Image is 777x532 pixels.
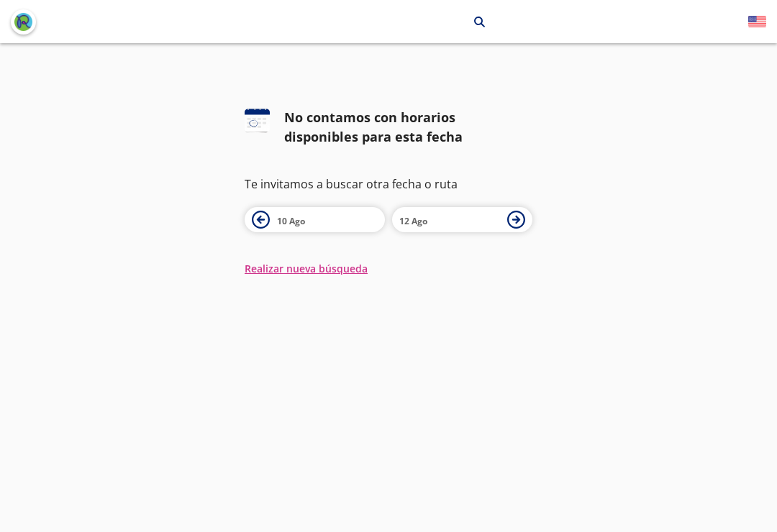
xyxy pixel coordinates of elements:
[399,215,427,227] span: 12 Ago
[11,9,36,35] button: back
[245,175,532,193] p: Te invitamos a buscar otra fecha o ruta
[245,207,385,232] button: 10 Ago
[392,207,532,232] button: 12 Ago
[277,215,305,227] span: 10 Ago
[284,108,532,147] div: No contamos con horarios disponibles para esta fecha
[422,14,463,29] p: Reynosa
[245,261,368,276] button: Realizar nueva búsqueda
[748,13,766,31] button: English
[296,14,404,29] p: [GEOGRAPHIC_DATA][PERSON_NAME]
